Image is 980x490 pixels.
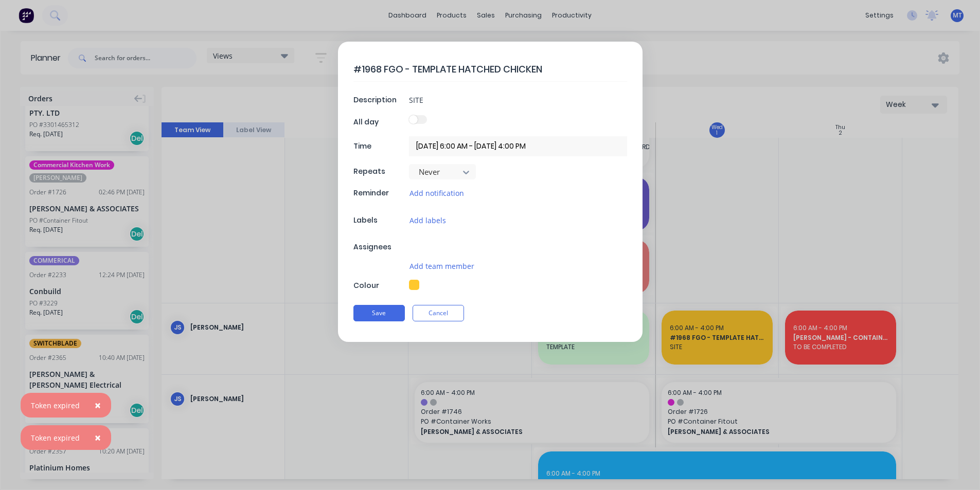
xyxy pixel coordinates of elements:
[353,188,406,198] div: Reminder
[95,430,101,445] span: ×
[413,305,464,321] button: Cancel
[353,305,405,321] button: Save
[84,393,111,418] button: Close
[353,215,406,226] div: Labels
[409,260,475,272] button: Add team member
[95,398,101,412] span: ×
[353,166,406,177] div: Repeats
[409,214,447,226] button: Add labels
[353,57,627,81] textarea: #1968 FGO - TEMPLATE HATCHED CHICKEN
[353,117,406,128] div: All day
[84,425,111,450] button: Close
[353,95,406,105] div: Description
[31,432,80,443] div: Token expired
[31,400,80,411] div: Token expired
[353,280,406,291] div: Colour
[353,242,406,252] div: Assignees
[409,187,465,199] button: Add notification
[409,92,627,107] input: Enter a description
[353,141,406,152] div: Time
